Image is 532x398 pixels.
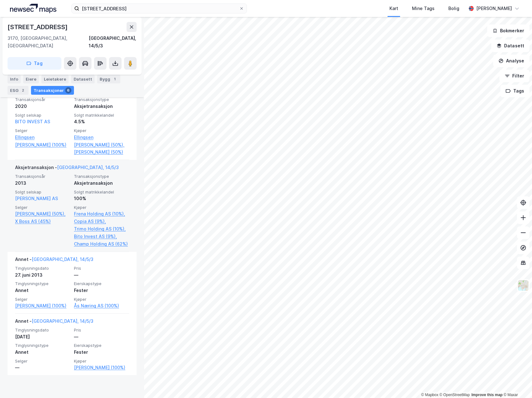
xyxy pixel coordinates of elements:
[15,327,70,333] span: Tinglysningsdato
[74,302,129,310] a: Ås Næring AS (100%)
[31,86,74,95] div: Transaksjoner
[74,266,129,271] span: Pris
[15,297,70,302] span: Selger
[15,174,70,179] span: Transaksjonsår
[500,85,529,97] button: Tags
[74,225,129,233] a: Trimo Holding AS (10%),
[74,118,129,125] div: 4.5%
[15,196,58,201] a: [PERSON_NAME] AS
[476,5,512,12] div: [PERSON_NAME]
[112,76,118,82] div: 1
[74,205,129,210] span: Kjøper
[10,4,56,13] img: logo.a4113a55bc3d86da70a041830d287a7e.svg
[74,128,129,133] span: Kjøper
[74,281,129,286] span: Eierskapstype
[74,271,129,279] div: —
[8,86,29,95] div: ESG
[517,279,529,291] img: Z
[74,134,129,149] a: Ellingsen [PERSON_NAME] (50%),
[15,281,70,286] span: Tinglysningstype
[71,75,95,83] div: Datasett
[15,302,70,310] a: [PERSON_NAME] (100%)
[448,5,459,12] div: Bolig
[499,70,529,82] button: Filter
[15,348,70,356] div: Annet
[15,271,70,279] div: 27. juni 2013
[15,128,70,133] span: Selger
[412,5,435,12] div: Mine Tags
[74,348,129,356] div: Fester
[74,179,129,187] div: Aksjetransaksjon
[15,358,70,364] span: Selger
[41,75,69,83] div: Leietakere
[472,393,503,397] a: Improve this map
[493,55,529,67] button: Analyse
[57,165,119,170] a: [GEOGRAPHIC_DATA], 14/5/3
[74,364,129,371] a: [PERSON_NAME] (100%)
[74,287,129,294] div: Fester
[97,75,120,83] div: Bygg
[74,343,129,348] span: Eierskapstype
[20,87,26,93] div: 2
[15,103,70,110] div: 2020
[23,75,39,83] div: Eiere
[74,174,129,179] span: Transaksjonstype
[15,189,70,195] span: Solgt selskap
[74,210,129,218] a: Frena Holding AS (10%),
[74,195,129,202] div: 100%
[32,318,93,324] a: [GEOGRAPHIC_DATA], 14/5/3
[501,368,532,398] iframe: Chat Widget
[15,256,93,266] div: Annet -
[74,218,129,225] a: Copia AS (9%),
[440,393,470,397] a: OpenStreetMap
[74,333,129,341] div: —
[15,210,70,218] a: [PERSON_NAME] (50%),
[15,164,119,174] div: Aksjetransaksjon -
[74,233,129,240] a: Bito Invest AS (9%),
[15,333,70,341] div: [DATE]
[15,134,70,149] a: Ellingsen [PERSON_NAME] (100%)
[65,87,71,93] div: 6
[15,317,93,327] div: Annet -
[15,364,70,371] div: —
[74,97,129,102] span: Transaksjonstype
[15,119,50,124] a: BITO INVEST AS
[421,393,438,397] a: Mapbox
[15,266,70,271] span: Tinglysningsdato
[15,113,70,118] span: Solgt selskap
[74,327,129,333] span: Pris
[8,75,21,83] div: Info
[15,205,70,210] span: Selger
[89,34,137,50] div: [GEOGRAPHIC_DATA], 14/5/3
[8,22,69,32] div: [STREET_ADDRESS]
[8,34,89,50] div: 3170, [GEOGRAPHIC_DATA], [GEOGRAPHIC_DATA]
[487,24,529,37] button: Bokmerker
[15,343,70,348] span: Tinglysningstype
[501,368,532,398] div: Kontrollprogram for chat
[389,5,398,12] div: Kart
[74,189,129,195] span: Solgt matrikkelandel
[74,358,129,364] span: Kjøper
[32,257,93,262] a: [GEOGRAPHIC_DATA], 14/5/3
[15,179,70,187] div: 2013
[15,218,70,225] a: X Boss AS (45%)
[15,97,70,102] span: Transaksjonsår
[74,103,129,110] div: Aksjetransaksjon
[74,297,129,302] span: Kjøper
[15,287,70,294] div: Annet
[74,113,129,118] span: Solgt matrikkelandel
[491,40,529,52] button: Datasett
[74,240,129,248] a: Champ Holding AS (62%)
[8,57,61,70] button: Tag
[79,4,239,13] input: Søk på adresse, matrikkel, gårdeiere, leietakere eller personer
[74,148,129,156] a: [PERSON_NAME] (50%)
